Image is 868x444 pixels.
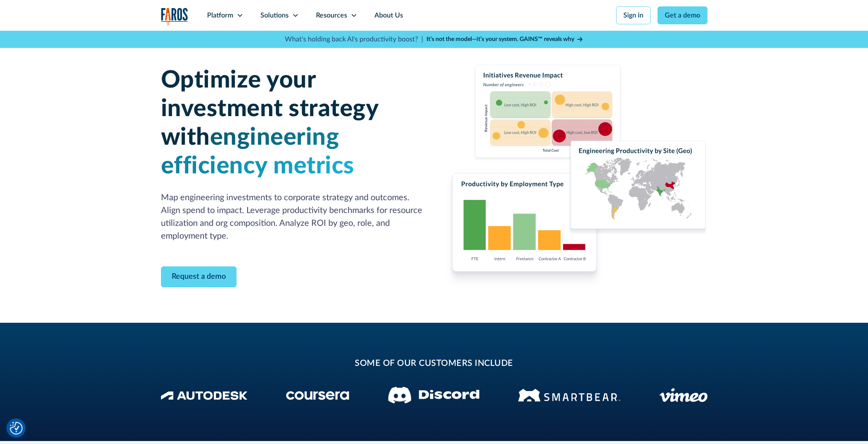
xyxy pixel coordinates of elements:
[444,65,707,289] img: Charts displaying initiatives revenue impact, productivity by employment type and engineering pro...
[616,6,651,24] a: Sign in
[161,391,248,400] img: Autodesk Logo
[161,266,237,287] a: Contact Modal
[207,10,233,20] div: Platform
[658,6,707,24] a: Get a demo
[427,35,584,44] a: It’s not the model—it’s your system. GAINS™ reveals why
[518,387,620,403] img: Smartbear Logo
[260,10,289,20] div: Solutions
[659,388,707,402] img: Vimeo logo
[427,36,574,42] strong: It’s not the model—it’s your system. GAINS™ reveals why
[161,8,188,25] a: home
[10,422,23,435] button: Cookie Settings
[161,8,188,25] img: Logo of the analytics and reporting company Faros.
[161,66,424,181] h1: Optimize your investment strategy with
[285,34,423,44] p: What's holding back AI's productivity boost? |
[229,357,639,370] h2: some of our customers include
[161,126,354,178] span: engineering efficiency metrics
[161,191,424,242] p: Map engineering investments to corporate strategy and outcomes. Align spend to impact. Leverage p...
[286,391,349,400] img: Coursera Logo
[10,422,23,435] img: Revisit consent button
[388,387,479,403] img: Discord logo
[316,10,347,20] div: Resources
